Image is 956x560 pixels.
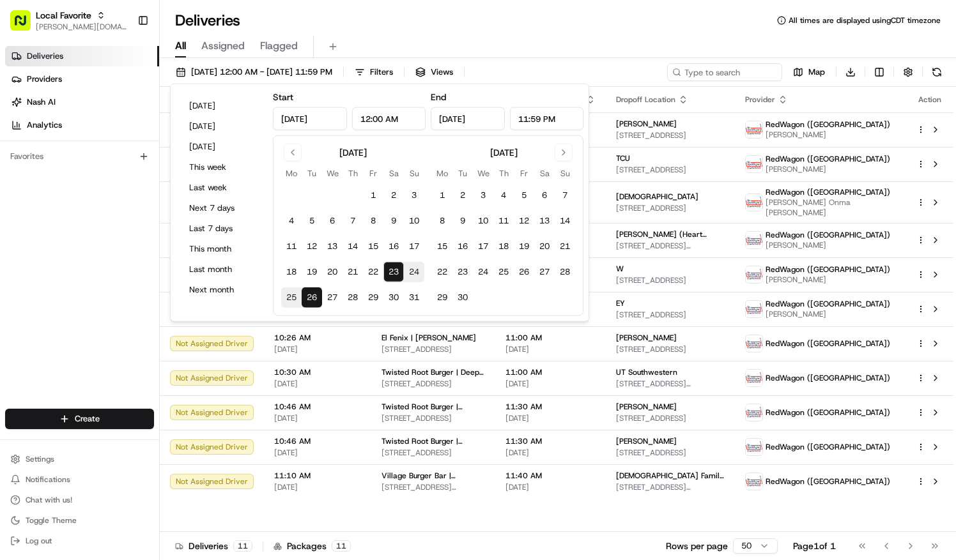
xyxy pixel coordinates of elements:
[273,91,293,103] label: Start
[363,287,383,308] button: 29
[175,38,186,54] span: All
[404,185,424,206] button: 3
[13,186,23,196] div: 📗
[183,199,260,217] button: Next 7 days
[5,491,154,509] button: Chat with us!
[616,471,725,481] span: [DEMOGRAPHIC_DATA] Family Health [PERSON_NAME]
[382,379,485,389] span: [STREET_ADDRESS]
[555,185,575,206] button: 7
[274,540,351,552] div: Packages
[363,262,383,282] button: 22
[382,436,485,446] span: Twisted Root Burger | [GEOGRAPHIC_DATA]
[404,167,424,180] th: Sunday
[383,211,404,231] button: 9
[27,119,62,131] span: Analytics
[534,211,555,231] button: 13
[616,241,725,251] span: [STREET_ADDRESS][PERSON_NAME]
[322,287,343,308] button: 27
[432,262,452,282] button: 22
[382,402,485,412] span: Twisted Root Burger | [GEOGRAPHIC_DATA]
[555,236,575,257] button: 21
[363,167,383,180] th: Friday
[616,344,725,354] span: [STREET_ADDRESS]
[302,236,322,257] button: 12
[766,442,890,452] span: RedWagon ([GEOGRAPHIC_DATA])
[616,333,677,343] span: [PERSON_NAME]
[26,495,72,505] span: Chat with us!
[746,232,762,248] img: time_to_eat_nevada_logo
[75,413,100,425] span: Create
[473,236,493,257] button: 17
[432,167,452,180] th: Monday
[5,92,159,112] a: Nash AI
[746,121,762,138] img: time_to_eat_nevada_logo
[510,107,584,130] input: Time
[616,192,698,202] span: [DEMOGRAPHIC_DATA]
[766,264,890,275] span: RedWagon ([GEOGRAPHIC_DATA])
[746,335,762,352] img: time_to_eat_nevada_logo
[766,240,890,250] span: [PERSON_NAME]
[766,338,890,349] span: RedWagon ([GEOGRAPHIC_DATA])
[452,185,473,206] button: 2
[432,236,452,257] button: 15
[452,211,473,231] button: 9
[27,96,56,108] span: Nash AI
[616,413,725,423] span: [STREET_ADDRESS]
[616,203,725,213] span: [STREET_ADDRESS]
[183,240,260,258] button: This month
[183,97,260,115] button: [DATE]
[766,119,890,130] span: RedWagon ([GEOGRAPHIC_DATA])
[43,134,162,144] div: We're available if you need us!
[555,144,573,162] button: Go to next month
[616,95,675,105] span: Dropoff Location
[746,194,762,211] img: time_to_eat_nevada_logo
[514,236,534,257] button: 19
[382,333,476,343] span: El Fenix | [PERSON_NAME]
[493,236,514,257] button: 18
[452,167,473,180] th: Tuesday
[555,167,575,180] th: Sunday
[5,511,154,529] button: Toggle Theme
[766,230,890,240] span: RedWagon ([GEOGRAPHIC_DATA])
[534,262,555,282] button: 27
[349,63,399,81] button: Filters
[746,370,762,386] img: time_to_eat_nevada_logo
[514,167,534,180] th: Friday
[121,185,205,197] span: API Documentation
[916,95,943,105] div: Action
[505,413,596,423] span: [DATE]
[322,167,343,180] th: Wednesday
[382,367,485,377] span: Twisted Root Burger | Deep Ellum
[808,66,825,78] span: Map
[667,63,782,81] input: Type to search
[322,262,343,282] button: 20
[5,409,154,429] button: Create
[27,50,63,62] span: Deliveries
[432,185,452,206] button: 1
[302,167,322,180] th: Tuesday
[766,154,890,164] span: RedWagon ([GEOGRAPHIC_DATA])
[281,236,302,257] button: 11
[383,185,404,206] button: 2
[175,540,252,552] div: Deliveries
[302,287,322,308] button: 26
[746,266,762,283] img: time_to_eat_nevada_logo
[616,310,725,320] span: [STREET_ADDRESS]
[382,344,485,354] span: [STREET_ADDRESS]
[505,471,596,481] span: 11:40 AM
[505,379,596,389] span: [DATE]
[383,262,404,282] button: 23
[8,179,103,202] a: 📗Knowledge Base
[343,211,363,231] button: 7
[404,236,424,257] button: 17
[103,179,210,202] a: 💻API Documentation
[616,130,725,140] span: [STREET_ADDRESS]
[493,211,514,231] button: 11
[514,262,534,282] button: 26
[36,9,91,22] button: Local Favorite
[432,287,452,308] button: 29
[343,262,363,282] button: 21
[5,115,159,135] a: Analytics
[766,187,890,197] span: RedWagon ([GEOGRAPHIC_DATA])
